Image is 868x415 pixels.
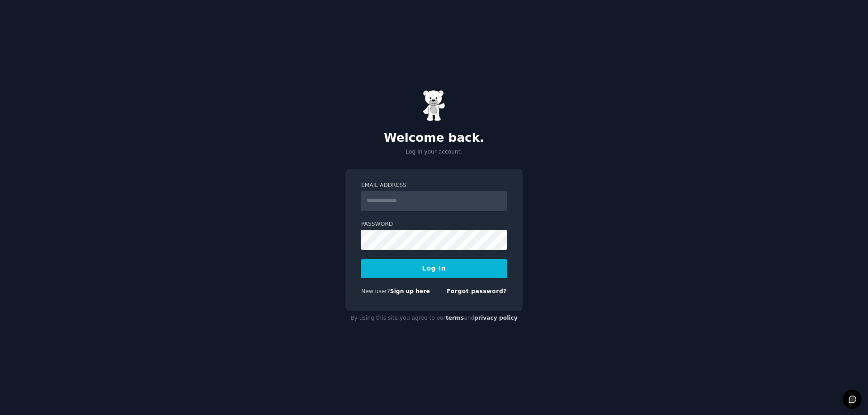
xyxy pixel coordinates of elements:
a: Forgot password? [447,288,507,294]
img: Gummy Bear [423,90,445,121]
a: terms [446,315,464,321]
div: By using this site you agree to our and [345,311,523,326]
h2: Welcome back. [345,131,523,145]
p: Log in your account. [345,148,523,156]
a: Sign up here [390,288,430,294]
span: New user? [361,288,390,294]
label: Password [361,220,507,228]
a: privacy policy [474,315,518,321]
label: Email Address [361,182,507,190]
button: Log In [361,259,507,278]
